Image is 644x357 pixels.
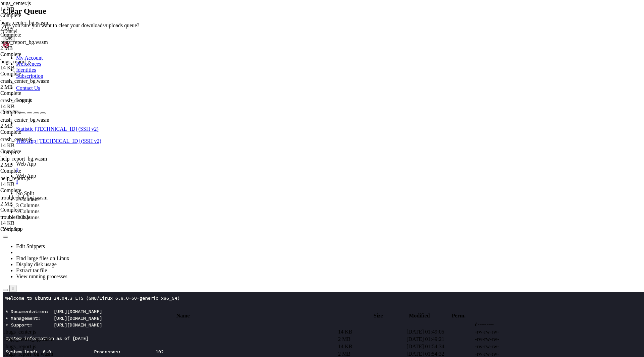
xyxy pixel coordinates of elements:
div: Complete [0,187,67,193]
x-row: Memory usage: 23% IPv4 address for ens3: [TECHNICAL_ID] [3,70,557,76]
div: 14 KB [0,6,67,12]
span: crash_center.js [0,98,32,103]
x-row: System load: 0.0 Processes: 102 [3,56,557,63]
span: troubleshub_bg.wasm [0,195,48,200]
div: 2 MB [0,45,67,51]
span: help_report_bg.wasm [0,156,47,162]
div: Complete [0,71,67,77]
span: crash_center.js [0,136,67,148]
span: crash_center_bg.wasm [0,117,67,129]
x-row: Last login: [DATE] from [TECHNICAL_ID] [3,190,557,197]
span: bugs_report_bg.wasm [0,39,48,45]
div: 14 KB [0,65,67,71]
div: (16, 29) [46,197,48,204]
span: troubleshub.js [0,214,67,226]
x-row: *** System restart required *** [3,184,557,190]
x-row: Expanded Security Maintenance for Applications is not enabled. [3,123,557,130]
x-row: root@s168539:~# [3,197,557,204]
x-row: To see these additional updates run: apt list --upgradable [3,143,557,150]
x-row: * Strictly confined Kubernetes makes edge and IoT secure. Learn how MicroK8s [3,90,557,97]
div: Complete [0,110,67,116]
x-row: * Support: [URL][DOMAIN_NAME] [3,29,557,36]
div: Complete [0,168,67,174]
div: 2 MB [0,84,67,90]
span: crash_center_bg.wasm [0,78,67,90]
span: help_report_bg.wasm [0,156,67,168]
span: crash_center.js [0,98,67,110]
div: 2 MB [0,162,67,168]
x-row: Welcome to Ubuntu 24.04.3 LTS (GNU/Linux 6.8.0-60-generic x86_64) [3,3,557,9]
div: 2 MB [0,26,67,32]
span: bugs_center.js [0,0,67,12]
span: bugs_report.js [0,59,31,64]
span: crash_center_bg.wasm [0,117,49,123]
div: 2 MB [0,123,67,129]
span: troubleshub.js [0,214,31,220]
x-row: Enable ESM Apps to receive additional future security updates. [3,157,557,164]
span: crash_center_bg.wasm [0,78,49,84]
x-row: * Management: [URL][DOMAIN_NAME] [3,23,557,29]
div: 14 KB [0,181,67,187]
x-row: Swap usage: 0% IPv6 address for ens3: [TECHNICAL_ID] [3,76,557,83]
span: crash_center.js [0,136,32,142]
div: Complete [0,51,67,57]
x-row: 2 updates can be applied immediately. [3,137,557,143]
div: 2 MB [0,201,67,207]
span: help_report.js [0,175,30,181]
x-row: * Documentation: [URL][DOMAIN_NAME] [3,16,557,23]
x-row: [URL][DOMAIN_NAME] [3,110,557,117]
div: Complete [0,12,67,18]
div: 14 KB [0,104,67,110]
div: Complete [0,90,67,96]
div: Complete [0,226,67,232]
span: troubleshub_bg.wasm [0,195,67,207]
span: bugs_center_bg.wasm [0,20,67,32]
x-row: Usage of /: 15.2% of 29.44GB Users logged in: 0 [3,63,557,70]
div: Complete [0,32,67,38]
span: bugs_report.js [0,59,67,71]
div: 14 KB [0,142,67,148]
x-row: See [URL][DOMAIN_NAME] or run: sudo pro status [3,164,557,170]
x-row: just raised the bar for easy, resilient and secure K8s cluster deployment. [3,97,557,103]
span: bugs_report_bg.wasm [0,39,67,51]
span: bugs_center.js [0,0,31,6]
div: 14 KB [0,220,67,226]
x-row: System information as of [DATE] [3,43,557,50]
div: Complete [0,148,67,155]
span: bugs_center_bg.wasm [0,20,48,25]
span: help_report.js [0,175,67,187]
div: Complete [0,129,67,135]
div: Complete [0,207,67,213]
